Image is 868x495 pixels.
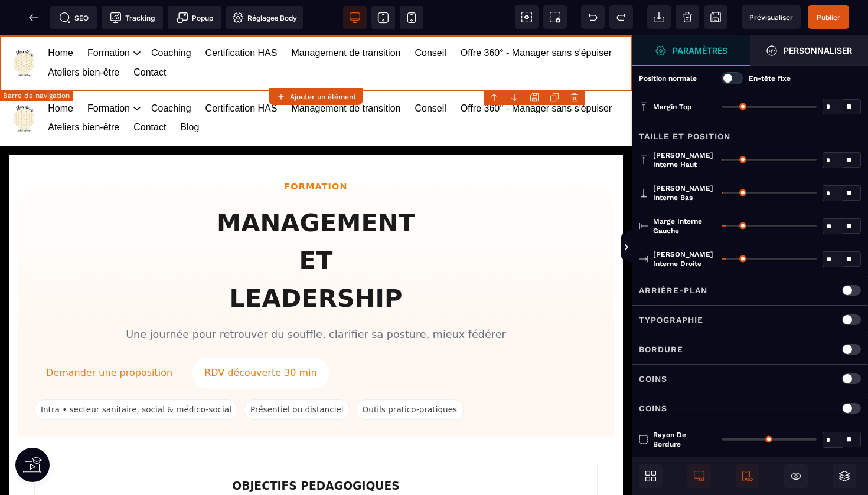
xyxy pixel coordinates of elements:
a: Blog [180,83,199,102]
span: Défaire [581,5,605,29]
a: Conseil [415,64,446,83]
a: Formation [87,64,130,83]
span: Voir les composants [515,5,539,29]
a: Home [48,8,73,28]
span: Code de suivi [102,6,163,29]
p: En-tête fixe [749,73,860,84]
span: Présentiel ou distanciel [244,364,350,385]
a: Ateliers bien-être [48,83,119,102]
span: Prévisualiser [749,13,793,22]
span: Voir tablette [371,6,395,29]
span: Rayon de bordure [653,430,716,449]
span: Ouvrir le gestionnaire de styles [632,35,750,66]
img: https://sasu-fleur-de-vie.metaforma.io/home [10,14,38,41]
img: https://sasu-fleur-de-vie.metaforma.io/home [10,69,38,97]
span: Ouvrir les blocs [639,464,663,488]
span: Favicon [226,6,303,29]
p: Une journée pour retrouver du souffle, clarifier sa posture, mieux fédérer [34,293,598,306]
span: SEO [59,12,89,24]
a: RDV découverte 30 min [192,322,329,353]
a: Conseil [415,8,446,28]
strong: Personnaliser [784,46,852,55]
p: Arrière-plan [639,283,707,297]
span: [PERSON_NAME] interne bas [653,183,716,202]
span: [PERSON_NAME] interne haut [653,150,716,169]
a: Offre 360° - Manager sans s'épuiser [461,8,612,28]
span: Margin Top [653,102,692,112]
span: Voir mobile [400,6,423,29]
div: Taille et position [632,122,868,143]
span: [PERSON_NAME] interne droite [653,250,716,268]
a: Formation [87,8,130,28]
span: Réglages Body [232,12,297,24]
span: Ouvrir les calques [833,464,856,488]
span: Importer [647,5,671,29]
a: Management de transition [291,64,400,83]
span: Ouvrir le gestionnaire de styles [750,35,868,66]
span: Intra • secteur sanitaire, social & médico-social [34,364,238,385]
span: Masquer le bloc [784,464,808,488]
a: Contact [133,28,166,47]
a: Contact [133,83,166,102]
span: Capture d'écran [543,5,567,29]
span: Marge interne gauche [653,217,716,235]
div: FORMATION [34,145,598,158]
span: Publier [817,13,840,22]
span: Nettoyage [676,5,699,29]
span: Rétablir [609,5,633,29]
span: Afficher les vues [632,230,644,265]
span: Aperçu [742,5,801,29]
span: Créer une alerte modale [168,6,221,29]
span: Enregistrer le contenu [808,5,849,29]
span: Retour [22,6,45,29]
span: Outils pratico-pratiques [356,364,464,385]
p: Typographie [639,313,703,327]
a: Coaching [151,8,191,28]
span: Afficher le mobile [736,464,759,488]
h3: OBJECTIFS PEDAGOGIQUES [48,442,584,459]
button: Ajouter un élément [269,88,363,105]
span: Tracking [110,12,155,24]
p: Coins [639,401,667,415]
strong: Paramètres [673,46,727,55]
a: Offre 360° - Manager sans s'épuiser [461,64,612,83]
p: Coins [639,372,667,386]
a: Coaching [151,64,191,83]
span: Voir bureau [343,6,367,29]
h1: MANAGEMENT ET LEADERSHIP [34,169,598,283]
a: Ateliers bien-être [48,28,119,47]
a: Management de transition [291,8,400,28]
a: Home [48,64,73,83]
span: Métadata SEO [50,6,97,29]
span: Popup [177,12,213,24]
a: Demander une proposition [34,322,184,353]
a: Certification HAS [205,8,278,28]
a: Certification HAS [205,64,278,83]
strong: Ajouter un élément [290,93,356,101]
span: Enregistrer [704,5,727,29]
span: Afficher le desktop [687,464,711,488]
p: Position normale [639,73,716,84]
p: Bordure [639,342,683,356]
